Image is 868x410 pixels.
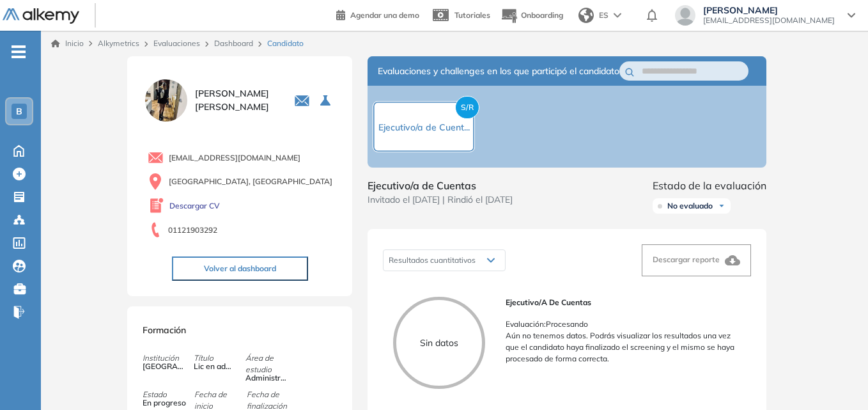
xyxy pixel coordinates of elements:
span: Resultados cuantitativos [389,255,476,265]
span: Onboarding [521,10,563,20]
span: Lic en administración [194,361,237,372]
img: Ícono de flecha [718,202,725,210]
span: Ejecutivo/a de Cuentas [506,297,741,308]
span: [PERSON_NAME] [703,5,835,15]
span: 01121903292 [168,225,217,236]
span: ES [599,10,608,21]
span: [EMAIL_ADDRESS][DOMAIN_NAME] [703,15,835,26]
span: Estado [143,389,194,400]
span: B [16,106,22,116]
a: Dashboard [214,38,253,48]
span: [GEOGRAPHIC_DATA][PERSON_NAME] [143,361,186,372]
span: Evaluaciones y challenges en los que participó el candidato [378,65,619,78]
span: [EMAIL_ADDRESS][DOMAIN_NAME] [169,152,300,164]
img: arrow [614,13,621,18]
i: - [12,51,26,53]
span: Área de estudio [245,352,297,375]
span: Agendar una demo [350,10,419,20]
span: Institución [143,352,194,364]
span: Estado de la evaluación [653,178,766,193]
p: Evaluación : Procesando [506,319,741,330]
div: Widget de chat [804,349,868,410]
span: En progreso [143,397,186,409]
span: Tutoriales [454,10,490,20]
a: Evaluaciones [153,38,200,48]
img: Logo [3,8,79,24]
a: Agendar una demo [336,6,419,22]
span: Título [194,352,245,364]
a: Descargar CV [169,200,220,212]
span: Candidato [267,38,304,49]
a: Inicio [51,38,84,49]
span: Ejecutivo/a de Cuent... [378,122,470,133]
p: Aún no tenemos datos. Podrás visualizar los resultados una vez que el candidato haya finalizado e... [506,330,741,365]
p: Sin datos [396,336,482,350]
img: world [578,8,594,23]
span: Administración de empresas [245,372,289,384]
img: PROFILE_MENU_LOGO_USER [143,77,190,124]
span: [PERSON_NAME] [PERSON_NAME] [195,87,279,114]
span: S/R [455,96,479,119]
iframe: Chat Widget [804,349,868,410]
button: Onboarding [500,2,563,29]
span: [GEOGRAPHIC_DATA], [GEOGRAPHIC_DATA] [169,176,332,187]
span: Descargar reporte [653,255,720,264]
span: Invitado el [DATE] | Rindió el [DATE] [368,193,513,207]
span: Alkymetrics [98,38,139,48]
span: No evaluado [667,201,713,211]
button: Volver al dashboard [172,256,308,281]
span: Formación [143,324,186,336]
button: Descargar reporte [642,244,751,276]
span: Ejecutivo/a de Cuentas [368,178,513,193]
